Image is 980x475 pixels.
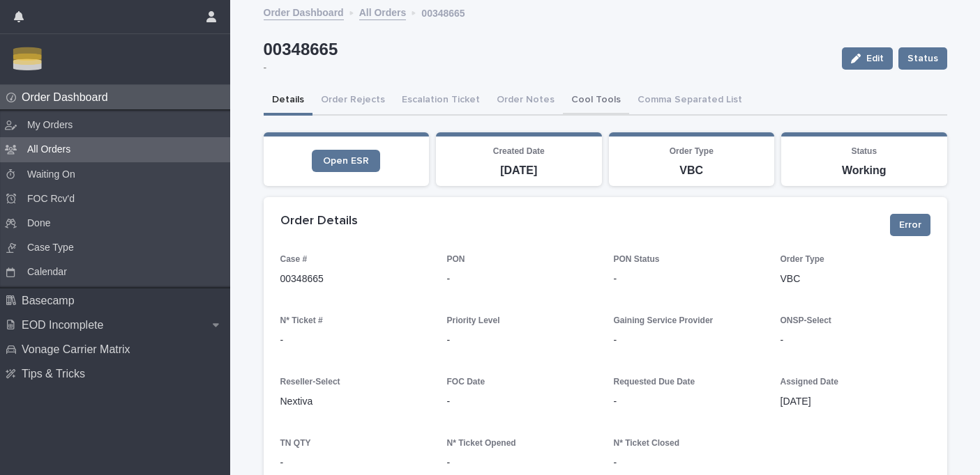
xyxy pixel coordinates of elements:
span: N* Ticket # [280,316,323,325]
p: Waiting On [16,168,86,181]
button: Escalation Ticket [393,86,488,116]
p: - [280,455,430,470]
p: - [264,61,825,75]
img: Zbn3osBRTqmJoOucoKu4 [11,45,44,73]
p: Done [16,217,61,230]
p: 00348665 [264,42,831,56]
p: - [614,333,764,348]
button: Edit [842,47,893,70]
p: FOC Rcv'd [16,192,86,205]
span: Created Date [493,146,545,156]
span: Order Type [670,146,714,156]
p: - [280,333,284,348]
p: Tips & Tricks [16,367,96,380]
p: - [447,455,597,470]
span: Gaining Service Provider [614,316,714,325]
button: Error [890,214,930,236]
p: - [614,272,764,286]
span: Order Type [781,254,824,264]
p: Basecamp [16,294,86,307]
p: - [447,394,597,409]
span: ONSP-Select [781,316,831,325]
a: Order Dashboard [264,3,344,20]
p: 00348665 [421,3,465,20]
h2: Order Details [280,214,358,229]
span: Requested Due Date [614,377,695,387]
p: All Orders [16,143,82,156]
p: Working [790,164,939,177]
span: Case # [280,254,308,264]
button: Details [264,86,312,116]
button: Status [898,47,947,70]
button: Cool Tools [563,86,629,116]
button: Order Rejects [312,86,393,116]
span: PON [447,254,465,264]
p: 00348665 [280,272,324,286]
span: FOC Date [447,377,485,387]
p: - [781,333,930,348]
button: Order Notes [488,86,563,116]
p: VBC [781,272,930,286]
span: Edit [866,54,884,63]
p: Calendar [16,265,78,279]
p: - [614,455,764,470]
p: - [447,333,597,348]
span: Reseller-Select [280,377,340,387]
p: - [447,272,451,286]
p: Nextiva [280,394,430,409]
p: EOD Incomplete [16,318,114,332]
span: Status [907,52,938,65]
span: Priority Level [447,316,500,325]
p: VBC [617,164,767,177]
p: [DATE] [781,394,930,409]
span: PON Status [614,254,660,264]
p: - [614,394,764,409]
p: Case Type [16,241,85,254]
p: My Orders [16,118,84,132]
span: TN QTY [280,438,311,448]
span: Status [851,146,877,156]
p: Order Dashboard [16,91,119,104]
span: N* Ticket Closed [614,438,679,448]
span: N* Ticket Opened [447,438,516,448]
a: All Orders [359,3,407,20]
p: Vonage Carrier Matrix [16,343,142,356]
a: Open ESR [312,150,380,172]
p: [DATE] [444,164,594,177]
button: Comma Separated List [629,86,751,116]
span: Open ESR [323,156,369,166]
span: Error [899,218,921,232]
span: Assigned Date [781,377,838,387]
